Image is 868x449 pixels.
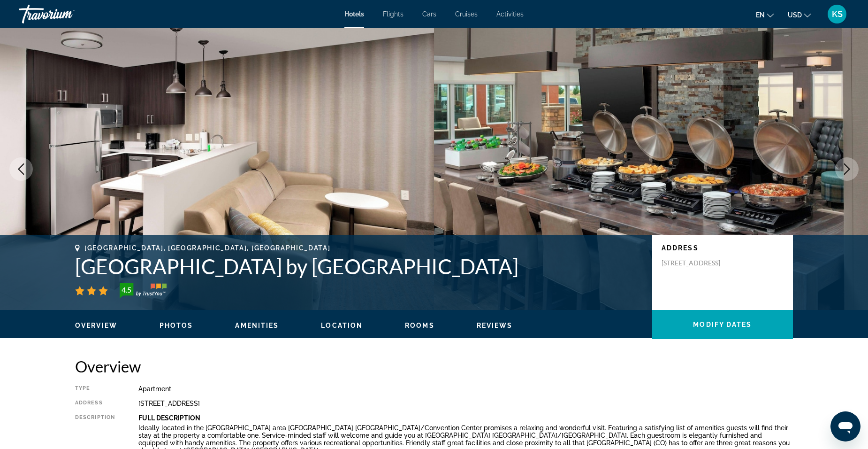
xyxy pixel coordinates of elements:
[160,321,193,330] button: Photos
[138,400,793,407] div: [STREET_ADDRESS]
[160,322,193,329] span: Photos
[825,4,849,24] button: User Menu
[19,2,113,26] a: Travorium
[75,254,643,279] h1: [GEOGRAPHIC_DATA] by [GEOGRAPHIC_DATA]
[788,8,811,22] button: Change currency
[75,321,117,330] button: Overview
[321,322,363,329] span: Location
[756,8,774,22] button: Change language
[405,322,434,329] span: Rooms
[75,385,115,393] div: Type
[835,157,859,181] button: Next image
[405,321,434,330] button: Rooms
[120,283,167,298] img: trustyou-badge-hor.svg
[788,11,802,19] span: USD
[652,310,793,339] button: Modify Dates
[9,157,33,181] button: Previous image
[756,11,765,19] span: en
[496,10,524,18] a: Activities
[662,259,737,267] p: [STREET_ADDRESS]
[235,322,279,329] span: Amenities
[383,10,404,18] a: Flights
[477,321,513,330] button: Reviews
[138,385,793,393] div: Apartment
[830,411,860,441] iframe: Button to launch messaging window
[235,321,279,330] button: Amenities
[75,400,115,407] div: Address
[75,357,793,376] h2: Overview
[344,10,364,18] a: Hotels
[75,322,117,329] span: Overview
[422,10,436,18] a: Cars
[477,322,513,329] span: Reviews
[321,321,363,330] button: Location
[693,321,752,328] span: Modify Dates
[832,9,843,19] span: KS
[84,244,330,252] span: [GEOGRAPHIC_DATA], [GEOGRAPHIC_DATA], [GEOGRAPHIC_DATA]
[117,284,136,295] div: 4.5
[138,414,200,422] b: Full Description
[662,244,784,252] p: Address
[455,10,478,18] a: Cruises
